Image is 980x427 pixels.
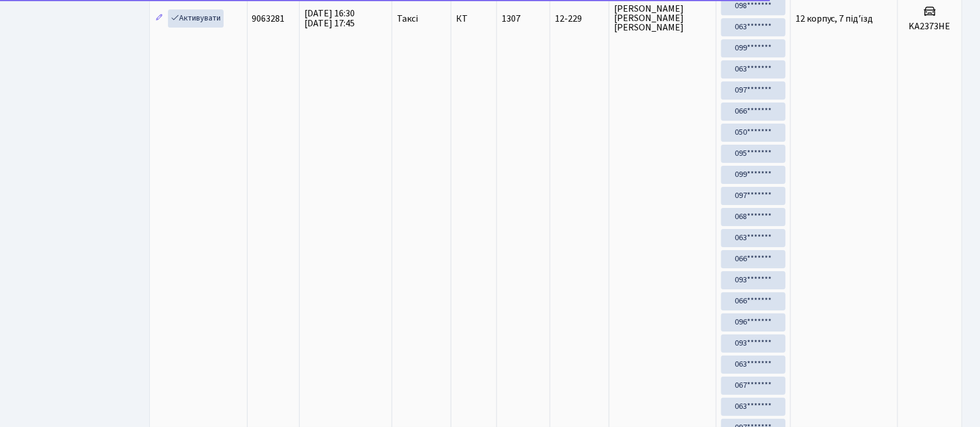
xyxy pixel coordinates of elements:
a: Активувати [168,9,224,28]
h5: KA2373HE [903,21,957,32]
span: 12 корпус, 7 під'їзд [796,12,873,25]
span: [PERSON_NAME] [PERSON_NAME] [PERSON_NAME] [614,4,711,32]
span: [DATE] 16:30 [DATE] 17:45 [304,7,355,30]
span: 12-229 [555,14,604,23]
span: КТ [456,14,492,23]
span: Таксі [397,14,418,23]
span: 1307 [502,12,520,25]
span: 9063281 [252,12,285,25]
